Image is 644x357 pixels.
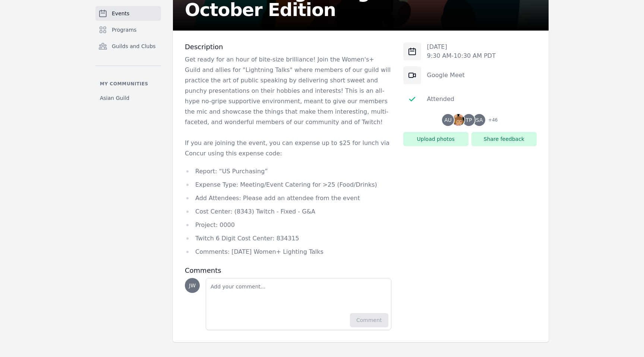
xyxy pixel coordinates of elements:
li: Comments: [DATE] Women+ Lighting Talks [185,247,391,257]
p: [DATE] [427,42,496,51]
button: Share feedback [471,132,537,146]
a: Guilds and Clubs [95,39,161,54]
a: Programs [95,22,161,37]
a: Google Meet [427,72,465,79]
span: + 46 [484,116,498,126]
button: Comment [350,313,388,327]
div: Attended [427,95,454,104]
span: Programs [112,26,136,34]
h3: Comments [185,266,391,275]
p: Get ready for an hour of bite-size brilliance! Join the Women's+ Guild and allies for "Lightning ... [185,54,391,127]
h3: Description [185,42,391,51]
p: If you are joining the event, you can expense up to $25 for lunch via Concur using this expense c... [185,138,391,159]
li: Cost Center: (8343) Twitch - Fixed - G&A [185,206,391,217]
a: Events [95,6,161,21]
span: JW [189,283,196,288]
span: Events [112,10,129,17]
li: Twitch 6 Digit Cost Center: 834315 [185,233,391,244]
li: Add Attendees: Please add an attendee from the event [185,193,391,203]
li: Expense Type: Meeting/Event Catering for >25 (Food/Drinks) [185,180,391,190]
button: Upload photos [403,132,468,146]
span: Asian Guild [100,94,129,102]
p: My communities [95,81,161,87]
li: Project: 0000 [185,220,391,230]
nav: Sidebar [95,6,161,105]
li: Report: “US Purchasing” [185,166,391,177]
a: Asian Guild [95,91,161,105]
p: 9:30 AM - 10:30 AM PDT [427,51,496,60]
span: AU [444,117,452,123]
span: TP [466,117,472,123]
span: SA [476,117,483,123]
span: Guilds and Clubs [112,42,156,50]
